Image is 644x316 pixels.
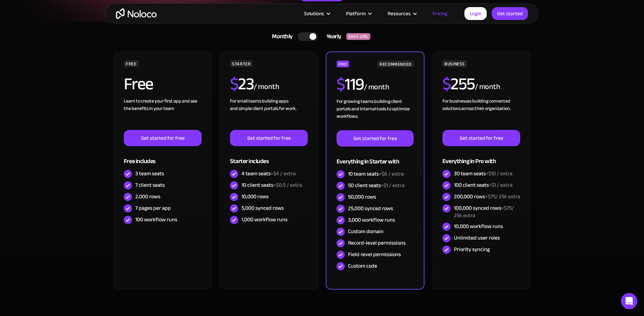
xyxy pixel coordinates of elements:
div: RECOMMENDED [377,61,414,67]
div: / month [364,82,389,93]
h2: 255 [442,75,475,92]
div: Monthly [263,31,298,42]
div: 7 client seats [135,181,165,189]
div: 10 team seats [348,170,404,178]
div: 50,000 rows [348,193,376,201]
span: $ [442,68,451,100]
div: Starter includes [230,146,308,168]
span: $ [230,68,238,100]
div: Unlimited user roles [454,234,500,242]
div: Learn to create your first app and see the benefits in your team ‍ [124,97,202,130]
div: Free includes [124,146,202,168]
div: 3,000 workflow runs [348,216,395,224]
div: PRO [337,61,349,67]
div: 4 team seats [241,170,296,177]
a: Get started for free [124,130,202,146]
span: +$1 / extra [381,180,405,190]
div: 3 team seats [135,170,164,177]
div: 10 client seats [241,181,302,189]
div: / month [254,82,279,92]
span: +$6 / extra [379,169,404,179]
div: 30 team seats [454,170,512,177]
div: For businesses building connected solutions across their organization. ‍ [442,97,520,130]
div: Everything in Pro with [442,146,520,168]
a: Login [464,7,487,20]
a: home [116,8,157,19]
div: FREE [124,60,139,67]
span: $ [337,68,345,100]
div: 50 client seats [348,182,405,189]
a: Get started for free [230,130,308,146]
h2: Free [124,75,153,92]
div: Field-level permissions [348,251,401,258]
div: Yearly [318,31,346,42]
div: 1,000 workflow runs [241,216,287,223]
div: Open Intercom Messenger [621,293,637,309]
span: +$0.5 / extra [273,180,302,190]
div: SAVE 20% [346,33,370,40]
div: / month [475,82,500,92]
h2: 23 [230,75,254,92]
div: 10,000 rows [241,193,269,200]
div: 25,000 synced rows [348,205,393,212]
div: Priority syncing [454,246,490,253]
div: 7 pages per app [135,204,171,212]
div: For small teams building apps and simple client portals for work. ‍ [230,97,308,130]
div: Platform [346,9,366,18]
div: Record-level permissions [348,239,406,247]
div: For growing teams building client portals and internal tools to optimize workflows. [337,98,414,130]
span: +$4 / extra [271,168,296,179]
a: Pricing [424,9,456,18]
div: Resources [379,9,424,18]
div: Solutions [296,9,338,18]
div: Solutions [304,9,324,18]
div: Everything in Starter with [337,146,414,168]
div: Custom domain [348,228,384,235]
div: 100,000 synced rows [454,204,520,219]
div: 100 client seats [454,181,512,189]
div: 2,000 rows [135,193,160,200]
div: 200,000 rows [454,193,520,200]
div: 100 workflow runs [135,216,177,223]
a: Get started for free [442,130,520,146]
h2: 119 [337,76,364,93]
span: +$75/ 25k extra [454,203,514,221]
span: +$10 / extra [486,168,512,179]
div: 5,000 synced rows [241,204,284,212]
span: +$75/ 25k extra [485,191,520,202]
div: STARTER [230,60,253,67]
a: Get started for free [337,130,414,146]
div: Custom code [348,262,377,270]
a: Get started [492,7,528,20]
div: BUSINESS [442,60,467,67]
div: Resources [388,9,411,18]
div: 10,000 workflow runs [454,223,503,230]
span: +$1 / extra [489,180,512,190]
div: Platform [338,9,379,18]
